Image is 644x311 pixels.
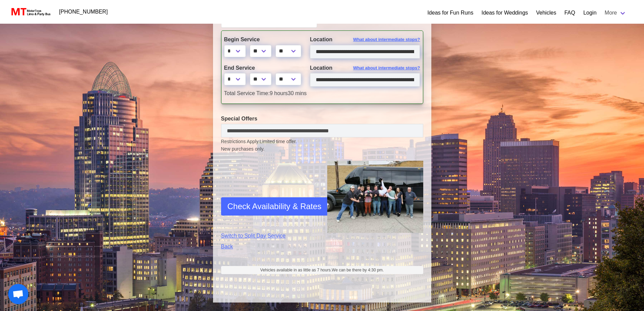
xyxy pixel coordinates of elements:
span: Location [310,37,333,42]
a: Ideas for Fun Runs [427,9,473,17]
a: Switch to Split Day Service [221,232,317,240]
label: Begin Service [224,36,300,44]
img: MotorToys Logo [9,7,51,17]
iframe: reCAPTCHA [221,169,324,220]
a: Open chat [8,284,28,304]
span: Location [310,65,333,71]
a: FAQ [564,9,575,17]
small: Restrictions Apply. [221,139,423,153]
a: Ideas for Weddings [481,9,528,17]
img: Driver-held-by-customers-2.jpg [327,161,423,233]
span: Vehicles available in as little as 7 hours. [260,267,384,273]
span: 30 mins [288,90,307,96]
span: What about intermediate stops? [353,36,420,43]
span: What about intermediate stops? [353,65,420,71]
a: More [601,6,630,20]
button: Check Availability & Rates [221,197,328,216]
span: Total Service Time: [224,90,270,96]
label: End Service [224,64,300,72]
a: Vehicles [536,9,556,17]
span: We can be there by 4:30 pm. [332,268,384,272]
a: Login [583,9,596,17]
div: 9 hours [219,89,425,97]
span: New purchases only. [221,146,423,153]
label: Special Offers [221,115,423,123]
a: Back [221,243,317,251]
span: Limited time offer. [260,138,297,145]
span: Check Availability & Rates [228,200,321,213]
a: [PHONE_NUMBER] [55,5,112,19]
